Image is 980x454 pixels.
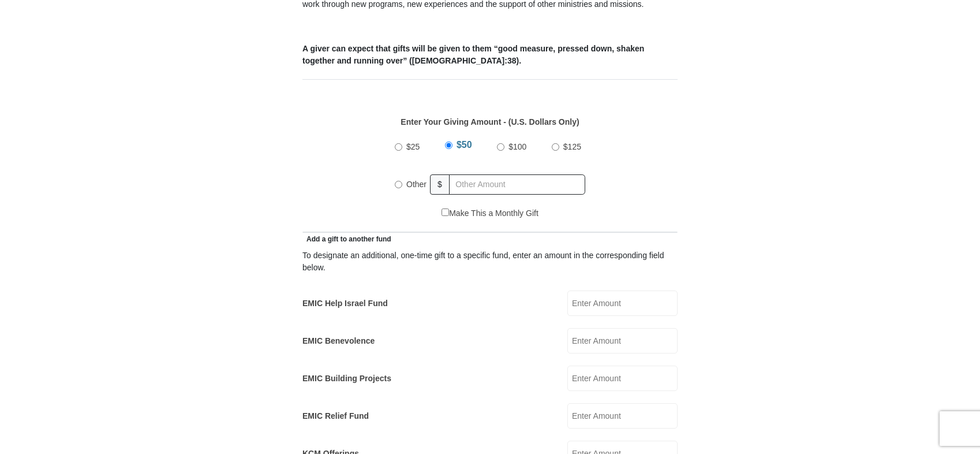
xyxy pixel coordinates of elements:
[508,142,526,151] span: $100
[449,174,585,195] input: Other Amount
[406,142,420,151] span: $25
[430,174,450,195] span: $
[567,366,678,391] input: Enter Amount
[302,297,388,310] label: EMIC Help Israel Fund
[302,373,391,385] label: EMIC Building Projects
[457,140,472,150] span: $50
[442,207,538,219] label: Make This a Monthly Gift
[401,117,579,126] strong: Enter Your Giving Amount - (U.S. Dollars Only)
[302,410,369,422] label: EMIC Relief Fund
[302,44,644,65] b: A giver can expect that gifts will be given to them “good measure, pressed down, shaken together ...
[302,235,391,243] span: Add a gift to another fund
[302,335,375,347] label: EMIC Benevolence
[567,291,678,316] input: Enter Amount
[302,250,678,274] div: To designate an additional, one-time gift to a specific fund, enter an amount in the correspondin...
[406,180,427,189] span: Other
[442,209,449,216] input: Make This a Monthly Gift
[567,403,678,429] input: Enter Amount
[567,328,678,353] input: Enter Amount
[563,142,581,151] span: $125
